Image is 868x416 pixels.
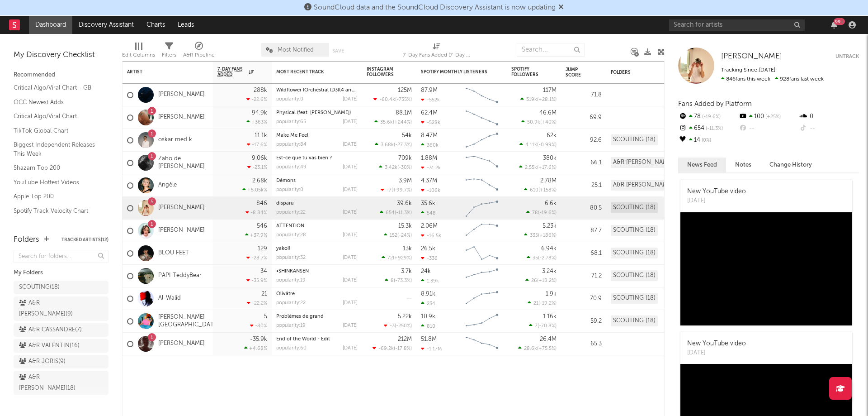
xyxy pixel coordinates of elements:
a: Dashboard [29,16,72,34]
div: 6.6k [545,201,557,206]
div: 8.91k [421,291,435,297]
div: 548 [421,210,436,216]
a: Make Me Feel [276,133,308,138]
svg: Chart title [462,220,502,242]
a: Angèle [158,182,177,189]
span: -70.8 % [539,324,555,329]
div: 87.7 [566,225,602,236]
div: 62k [547,133,557,139]
button: Tracked Artists(12) [61,238,108,242]
div: SCOUTING (18) [611,134,658,145]
div: [DATE] [343,210,358,215]
div: popularity: 28 [276,233,306,238]
a: [PERSON_NAME] [158,227,205,234]
div: -31.2k [421,165,441,171]
a: YouTube Hottest Videos [14,177,99,187]
div: -28.7 % [246,255,267,261]
a: [PERSON_NAME] [158,91,205,99]
div: A&R Pipeline [183,50,215,61]
div: +37.9 % [245,232,267,238]
svg: Chart title [462,265,502,287]
span: -11.3 % [704,126,723,131]
div: A&R [PERSON_NAME] (9) [611,157,684,168]
div: 7-Day Fans Added (7-Day Fans Added) [403,38,471,65]
div: 380k [543,155,557,161]
div: 709k [398,155,412,161]
div: 234 [421,301,435,306]
span: 35 [533,256,538,261]
div: [DATE] [343,301,358,306]
div: ( ) [382,255,412,261]
div: 212M [398,336,412,342]
span: Tracking Since: [DATE] [721,67,775,73]
div: ( ) [373,96,412,102]
div: 69.9 [566,112,602,123]
button: Change History [760,158,821,172]
div: 1.88M [421,155,437,161]
div: 62.4M [421,110,438,116]
div: Most Recent Track [276,69,344,75]
div: 1.9k [546,291,557,297]
a: [PERSON_NAME][GEOGRAPHIC_DATA] [158,314,219,329]
div: popularity: 65 [276,120,306,124]
svg: Chart title [462,106,502,129]
svg: Chart title [462,152,502,174]
span: -2.78 % [539,256,555,261]
span: 928 fans last week [721,77,824,82]
span: 26 [531,278,537,283]
div: 360k [421,142,439,148]
span: +28.1 % [538,97,555,102]
svg: Chart title [462,310,502,333]
span: -19.2 % [540,301,555,306]
div: [DATE] [343,142,358,147]
a: •SHINKANSEN [276,269,309,274]
div: ( ) [379,164,412,170]
div: ( ) [528,300,557,306]
div: Wildflower (Orchestral (D3lt4 arrang.) [276,88,358,93]
span: 72 [387,256,393,261]
span: +186 % [539,233,555,238]
a: Critical Algo/Viral Chart - GB [14,83,99,93]
a: Al-Walid [158,295,181,302]
div: SCOUTING (18) [611,270,658,281]
span: 50.9k [527,120,540,125]
span: -60.4k [379,97,395,102]
span: 2.55k [525,165,537,170]
div: popularity: 84 [276,142,307,147]
div: A&R [PERSON_NAME] ( 9 ) [19,298,83,320]
div: 14 [678,134,738,146]
span: +17.6 % [538,165,555,170]
div: Filters [162,38,176,65]
a: [PERSON_NAME] [158,204,205,212]
div: Make Me Feel [276,133,358,138]
div: Folders [611,70,679,75]
span: 78 [532,210,538,215]
div: 78 [678,111,738,123]
a: Critical Algo/Viral Chart [14,111,99,121]
span: 7-Day Fans Added [217,67,246,77]
a: Physical (feat. [PERSON_NAME]) [276,110,351,115]
span: +99.7 % [393,188,410,193]
div: 51.8M [421,336,437,342]
div: 54k [402,133,412,139]
div: ( ) [529,323,557,329]
span: Most Notified [278,47,314,53]
div: 13k [403,246,412,252]
div: 10.9k [421,314,435,320]
div: ( ) [380,210,412,215]
div: 2.68k [252,178,267,184]
div: 25.1 [566,180,602,191]
a: TikTok Global Chart [14,126,99,136]
span: 0 % [700,138,711,143]
div: Edit Columns [122,50,155,61]
div: 5.22k [398,314,412,320]
div: Spotify Followers [511,67,543,77]
div: 24k [421,268,431,274]
span: 654 [386,210,395,215]
span: -19.6 % [539,210,555,215]
a: oskar med k [158,136,192,144]
div: [DATE] [343,323,358,328]
span: 152 [390,233,397,238]
div: -16.5k [421,233,441,239]
svg: Chart title [462,287,502,310]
